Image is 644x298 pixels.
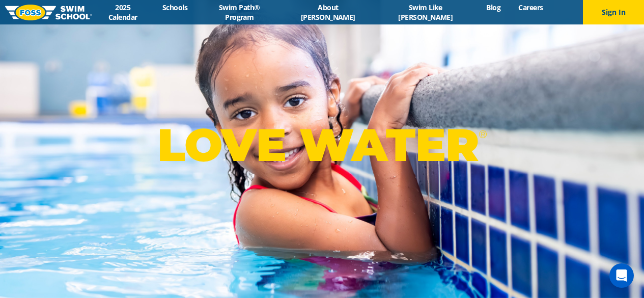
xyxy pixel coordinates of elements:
[374,3,478,22] a: Swim Like [PERSON_NAME]
[197,3,283,22] a: Swim Path® Program
[510,3,552,12] a: Careers
[157,118,487,172] p: LOVE WATER
[283,3,374,22] a: About [PERSON_NAME]
[92,3,154,22] a: 2025 Calendar
[5,5,92,20] img: FOSS Swim School Logo
[478,3,510,12] a: Blog
[154,3,197,12] a: Schools
[479,128,487,141] sup: ®
[609,263,634,288] div: Open Intercom Messenger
